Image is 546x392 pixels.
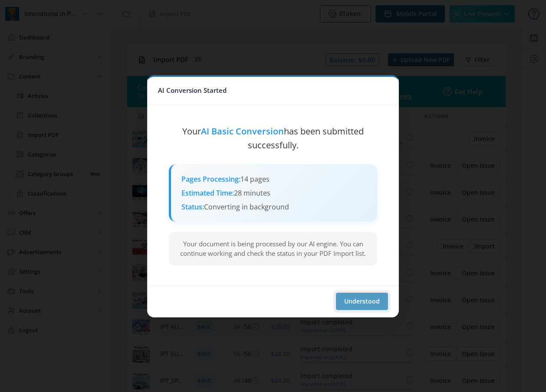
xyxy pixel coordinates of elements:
strong: Pages Processing: [181,175,240,183]
strong: Estimated Time: [181,189,234,197]
strong: AI Basic Conversion [201,125,284,137]
div: Your document is being processed by our AI engine. You can continue working and check the status ... [169,232,377,265]
div: 28 minutes [181,189,367,197]
button: Understood [336,293,388,310]
div: Your has been submitted successfully. [169,124,377,152]
nb-card-header: AI Conversion Started [148,77,398,105]
div: Converting in background [181,203,367,211]
strong: Status: [181,203,204,211]
div: 14 pages [181,175,367,183]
